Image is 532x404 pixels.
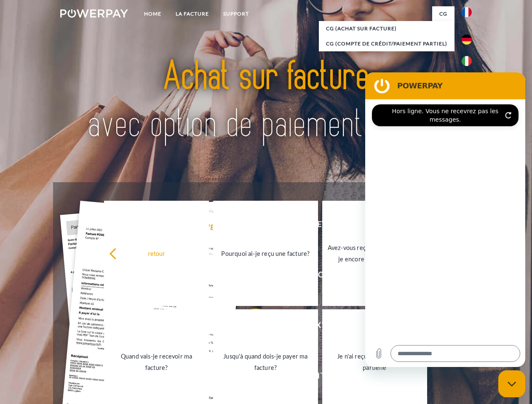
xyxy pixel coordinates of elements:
[462,35,472,45] img: de
[498,370,525,397] iframe: Bouton de lancement de la fenêtre de messagerie, conversation en cours
[365,72,525,367] iframe: Fenêtre de messagerie
[80,40,452,161] img: title-powerpay_fr.svg
[327,351,422,373] div: Je n'ai reçu qu'une livraison partielle
[60,9,128,18] img: logo-powerpay-white.svg
[137,6,168,21] a: Home
[319,36,454,51] a: CG (Compte de crédit/paiement partiel)
[168,6,216,21] a: LA FACTURE
[462,56,472,66] img: it
[218,351,313,373] div: Jusqu'à quand dois-je payer ma facture?
[432,6,454,21] a: CG
[327,242,422,265] div: Avez-vous reçu mes paiements, ai-je encore un solde ouvert?
[322,201,427,306] a: Avez-vous reçu mes paiements, ai-je encore un solde ouvert?
[109,247,204,259] div: retour
[216,6,256,21] a: Support
[218,247,313,259] div: Pourquoi ai-je reçu une facture?
[109,351,204,373] div: Quand vais-je recevoir ma facture?
[319,21,454,36] a: CG (achat sur facture)
[462,7,472,17] img: fr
